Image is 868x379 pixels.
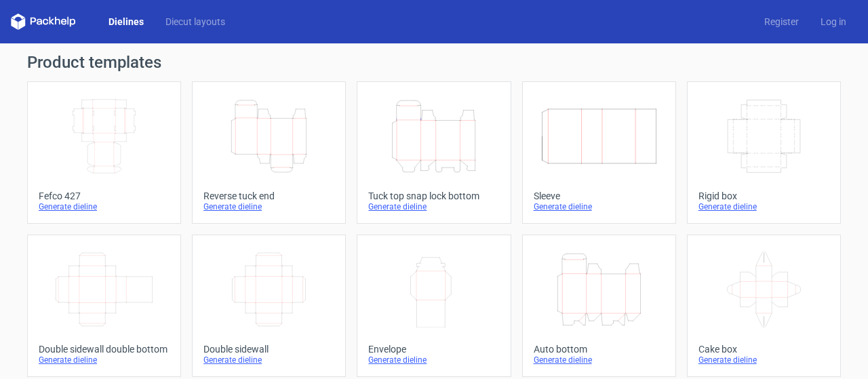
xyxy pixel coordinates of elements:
[39,201,170,212] div: Generate dieline
[368,355,499,365] div: Generate dieline
[39,191,170,201] div: Fefco 427
[753,15,810,28] a: Register
[203,344,334,355] div: Double sidewall
[534,191,665,201] div: Sleeve
[98,15,155,28] a: Dielines
[155,15,236,28] a: Diecut layouts
[27,81,181,224] a: Fefco 427Generate dieline
[203,355,334,365] div: Generate dieline
[522,81,676,224] a: SleeveGenerate dieline
[534,344,665,355] div: Auto bottom
[357,81,511,224] a: Tuck top snap lock bottomGenerate dieline
[698,191,829,201] div: Rigid box
[27,235,181,377] a: Double sidewall double bottomGenerate dieline
[192,81,346,224] a: Reverse tuck endGenerate dieline
[698,201,829,212] div: Generate dieline
[357,235,511,377] a: EnvelopeGenerate dieline
[192,235,346,377] a: Double sidewallGenerate dieline
[368,191,499,201] div: Tuck top snap lock bottom
[687,81,841,224] a: Rigid boxGenerate dieline
[27,54,841,71] h1: Product templates
[39,344,170,355] div: Double sidewall double bottom
[810,15,857,28] a: Log in
[534,201,665,212] div: Generate dieline
[698,344,829,355] div: Cake box
[522,235,676,377] a: Auto bottomGenerate dieline
[39,355,170,365] div: Generate dieline
[534,355,665,365] div: Generate dieline
[203,201,334,212] div: Generate dieline
[698,355,829,365] div: Generate dieline
[368,201,499,212] div: Generate dieline
[203,191,334,201] div: Reverse tuck end
[368,344,499,355] div: Envelope
[687,235,841,377] a: Cake boxGenerate dieline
